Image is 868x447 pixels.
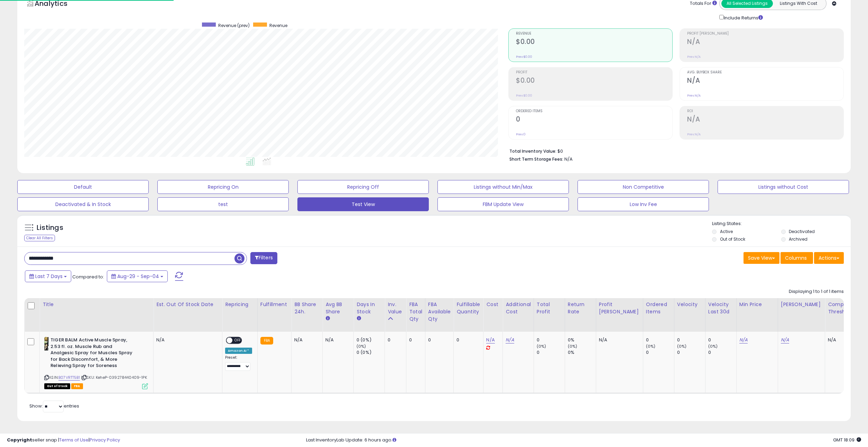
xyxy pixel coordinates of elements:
[218,23,250,28] span: Revenue (prev)
[785,254,807,261] span: Columns
[409,301,422,323] div: FBA Total Qty
[677,301,702,308] div: Velocity
[687,32,843,36] span: Profit [PERSON_NAME]
[789,236,807,242] label: Archived
[687,109,843,113] span: ROI
[687,132,701,136] small: Prev: N/A
[677,343,687,349] small: (0%)
[388,337,401,343] div: 0
[516,115,672,125] h2: 0
[357,337,385,343] div: 0 (0%)
[712,221,851,227] p: Listing States:
[225,301,255,308] div: Repricing
[516,109,672,113] span: Ordered Items
[456,337,478,343] div: 0
[646,301,671,315] div: Ordered Items
[17,180,149,194] button: Default
[578,197,709,211] button: Low Inv Fee
[388,301,403,315] div: Inv. value
[516,32,672,36] span: Revenue
[509,156,563,162] b: Short Term Storage Fees:
[564,156,573,162] span: N/A
[297,197,429,211] button: Test View
[506,337,514,343] a: N/A
[781,301,822,308] div: [PERSON_NAME]
[156,337,217,343] p: N/A
[506,301,531,315] div: Additional Cost
[156,301,219,308] div: Est. Out Of Stock Date
[225,355,252,371] div: Preset:
[72,274,104,280] span: Compared to:
[687,55,701,59] small: Prev: N/A
[437,197,569,211] button: FBM Update View
[516,77,672,86] h2: $0.00
[568,349,596,356] div: 0%
[325,337,348,343] div: N/A
[789,229,815,234] label: Deactivated
[35,273,63,280] span: Last 7 Days
[357,343,366,349] small: (0%)
[744,252,779,264] button: Save View
[58,375,80,381] a: B07VRTT5B1
[828,301,864,315] div: Comp. Price Threshold
[117,273,159,280] span: Aug-29 - Sep-04
[720,236,745,242] label: Out of Stock
[739,337,748,343] a: N/A
[687,93,701,98] small: Prev: N/A
[537,349,565,356] div: 0
[720,229,733,234] label: Active
[537,343,546,349] small: (0%)
[225,348,252,354] div: Amazon AI *
[646,349,674,356] div: 0
[297,180,429,194] button: Repricing Off
[44,337,148,388] div: ASIN:
[7,437,120,444] div: seller snap | |
[17,197,149,211] button: Deactivated & In Stock
[677,349,705,356] div: 0
[718,180,849,194] button: Listings without Cost
[59,437,89,443] a: Terms of Use
[516,71,672,74] span: Profit
[7,437,32,443] strong: Copyright
[739,301,775,308] div: Min Price
[789,288,844,295] div: Displaying 1 to 1 of 1 items
[71,383,83,389] span: FBA
[509,148,556,154] b: Total Inventory Value:
[578,180,709,194] button: Non Competitive
[107,270,168,282] button: Aug-29 - Sep-04
[677,337,705,343] div: 0
[294,301,320,315] div: BB Share 24h.
[232,338,243,343] span: OFF
[44,383,70,389] span: All listings that are currently out of stock and unavailable for purchase on Amazon
[708,301,733,315] div: Velocity Last 30d
[599,337,638,343] div: N/A
[409,337,420,343] div: 0
[37,223,63,233] h5: Listings
[294,337,317,343] div: N/A
[646,337,674,343] div: 0
[269,23,287,28] span: Revenue
[357,349,385,356] div: 0 (0%)
[250,252,277,264] button: Filters
[708,349,736,356] div: 0
[537,301,562,315] div: Total Profit
[260,337,273,345] small: FBA
[516,132,526,136] small: Prev: 0
[599,301,640,315] div: Profit [PERSON_NAME]
[568,343,578,349] small: (0%)
[44,337,49,351] img: 418nJCqL8PL._SL40_.jpg
[357,315,361,322] small: Days In Stock.
[828,337,861,343] div: N/A
[486,301,500,308] div: Cost
[428,337,448,343] div: 0
[687,115,843,125] h2: N/A
[708,343,718,349] small: (0%)
[25,270,71,282] button: Last 7 Days
[428,301,451,323] div: FBA Available Qty
[81,375,147,380] span: | SKU: KeheP-039278440409-1PK
[29,403,79,409] span: Show: entries
[781,337,789,343] a: N/A
[325,301,351,315] div: Avg BB Share
[357,301,382,315] div: Days In Stock
[690,0,717,7] div: Totals For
